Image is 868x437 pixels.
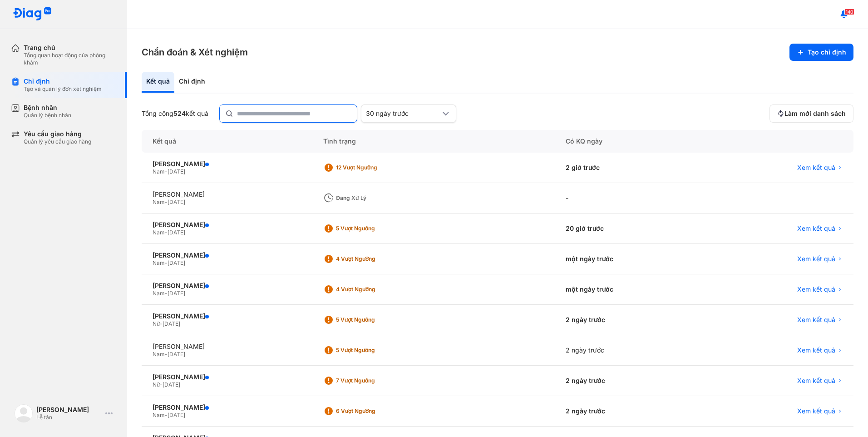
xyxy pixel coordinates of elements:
[336,164,409,171] div: 12 Vượt ngưỡng
[168,168,185,175] span: [DATE]
[24,104,71,112] div: Bệnh nhân
[797,346,835,354] span: Xem kết quả
[153,251,301,259] div: [PERSON_NAME]
[168,229,185,236] span: [DATE]
[797,224,835,233] span: Xem kết quả
[555,130,707,153] div: Có KQ ngày
[153,190,301,199] div: [PERSON_NAME]
[168,259,185,266] span: [DATE]
[784,109,846,118] span: Làm mới danh sách
[153,403,301,412] div: [PERSON_NAME]
[555,396,707,427] div: 2 ngày trước
[163,320,180,327] span: [DATE]
[24,112,71,119] div: Quản lý bệnh nhân
[142,109,208,118] div: Tổng cộng kết quả
[163,381,180,388] span: [DATE]
[336,225,409,232] div: 5 Vượt ngưỡng
[153,312,301,320] div: [PERSON_NAME]
[165,199,168,205] span: -
[153,343,301,351] div: [PERSON_NAME]
[797,164,835,172] span: Xem kết quả
[336,194,409,202] div: Đang xử lý
[797,285,835,293] span: Xem kết quả
[142,72,174,93] div: Kết quả
[36,414,102,421] div: Lễ tân
[153,351,165,358] span: Nam
[789,44,853,61] button: Tạo chỉ định
[168,351,185,358] span: [DATE]
[336,255,409,263] div: 4 Vượt ngưỡng
[24,130,91,138] div: Yêu cầu giao hàng
[555,335,707,366] div: 2 ngày trước
[153,320,160,327] span: Nữ
[153,160,301,168] div: [PERSON_NAME]
[168,199,185,205] span: [DATE]
[797,377,835,385] span: Xem kết quả
[555,366,707,396] div: 2 ngày trước
[174,72,210,93] div: Chỉ định
[797,255,835,263] span: Xem kết quả
[153,259,165,266] span: Nam
[336,286,409,293] div: 4 Vượt ngưỡng
[555,214,707,244] div: 20 giờ trước
[165,259,168,266] span: -
[24,52,116,66] div: Tổng quan hoạt động của phòng khám
[153,221,301,229] div: [PERSON_NAME]
[153,168,165,175] span: Nam
[336,347,409,354] div: 5 Vượt ngưỡng
[173,109,186,117] span: 524
[165,412,168,418] span: -
[165,229,168,236] span: -
[168,412,185,418] span: [DATE]
[36,406,102,414] div: [PERSON_NAME]
[336,377,409,384] div: 7 Vượt ngưỡng
[142,46,248,59] h3: Chẩn đoán & Xét nghiệm
[769,104,853,123] button: Làm mới danh sách
[142,130,312,153] div: Kết quả
[13,7,52,21] img: logo
[555,244,707,274] div: một ngày trước
[168,290,185,297] span: [DATE]
[24,85,102,93] div: Tạo và quản lý đơn xét nghiệm
[555,183,707,214] div: -
[153,282,301,290] div: [PERSON_NAME]
[24,138,91,145] div: Quản lý yêu cầu giao hàng
[312,130,555,153] div: Tình trạng
[336,316,409,323] div: 5 Vượt ngưỡng
[153,199,165,205] span: Nam
[165,290,168,297] span: -
[153,290,165,297] span: Nam
[153,381,160,388] span: Nữ
[555,274,707,305] div: một ngày trước
[153,373,301,381] div: [PERSON_NAME]
[844,9,854,15] span: 140
[366,109,440,118] div: 30 ngày trước
[153,412,165,418] span: Nam
[153,229,165,236] span: Nam
[24,44,116,52] div: Trang chủ
[15,404,33,422] img: logo
[555,305,707,335] div: 2 ngày trước
[165,351,168,358] span: -
[336,407,409,415] div: 6 Vượt ngưỡng
[797,407,835,415] span: Xem kết quả
[165,168,168,175] span: -
[160,320,163,327] span: -
[797,316,835,324] span: Xem kết quả
[555,153,707,183] div: 2 giờ trước
[24,77,102,85] div: Chỉ định
[160,381,163,388] span: -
